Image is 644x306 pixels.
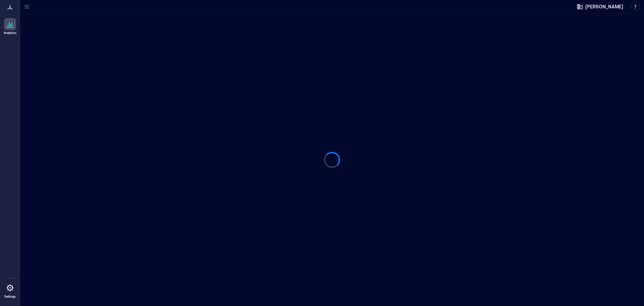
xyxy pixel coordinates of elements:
button: [PERSON_NAME] [575,1,625,12]
p: Settings [4,295,16,299]
a: Analytics [2,16,18,37]
span: [PERSON_NAME] [585,3,623,10]
p: Analytics [4,31,16,35]
a: Settings [2,280,18,301]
